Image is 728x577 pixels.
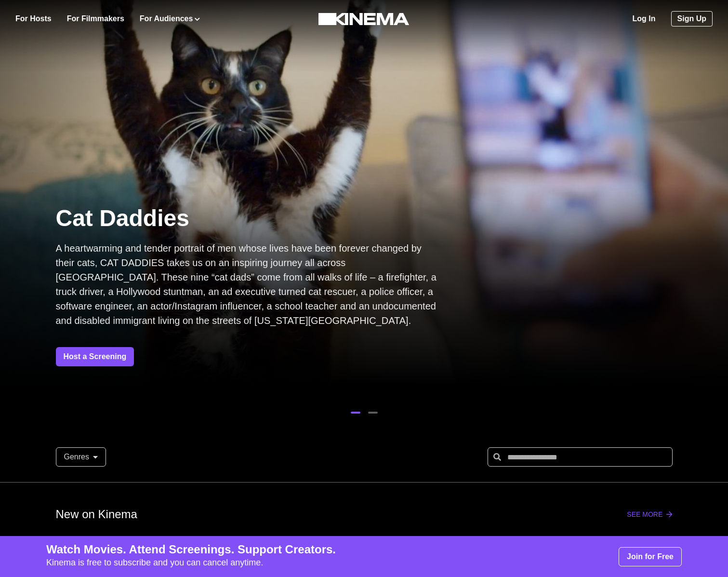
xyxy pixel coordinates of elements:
[67,13,124,25] a: For Filmmakers
[619,547,682,566] a: Join for Free
[46,556,336,569] p: Kinema is free to subscribe and you can cancel anytime.
[56,241,441,328] p: A heartwarming and tender portrait of men whose lives have been forever changed by their cats, CA...
[15,13,52,25] a: For Hosts
[140,13,200,25] button: For Audiences
[56,447,106,467] button: Genres
[56,506,137,523] p: New on Kinema
[56,347,134,366] a: Host a Screening
[56,203,441,233] p: Cat Daddies
[633,13,656,25] a: Log In
[671,11,713,27] a: Sign Up
[627,510,672,518] a: See more
[46,544,336,555] p: Watch Movies. Attend Screenings. Support Creators.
